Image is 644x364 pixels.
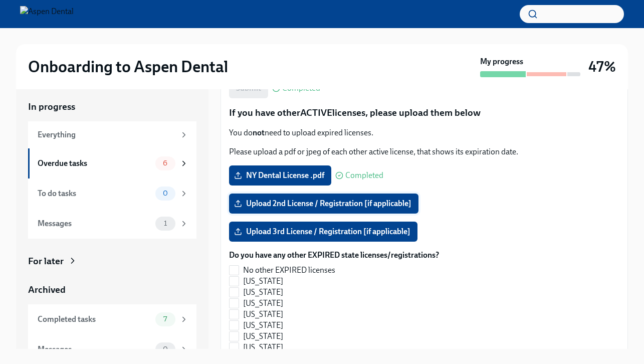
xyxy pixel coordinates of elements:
a: Everything [28,121,196,148]
div: Overdue tasks [38,158,151,169]
span: [US_STATE] [243,298,283,309]
label: Do you have any other EXPIRED state licenses/registrations? [229,250,439,261]
span: 0 [157,345,174,353]
a: In progress [28,100,196,113]
h3: 47% [588,58,616,76]
span: 0 [157,190,174,197]
p: Please upload a pdf or jpeg of each other active license, that shows its expiration date. [229,146,619,157]
span: 6 [157,159,173,167]
p: You do need to upload expired licenses. [229,127,619,138]
span: Completed [345,171,383,179]
div: Everything [38,129,175,140]
span: Upload 2nd License / Registration [if applicable] [236,199,411,209]
h2: Onboarding to Aspen Dental [28,57,228,77]
a: Overdue tasks6 [28,148,196,178]
strong: My progress [480,56,523,67]
strong: not [253,128,265,137]
a: Archived [28,283,196,296]
div: Messages [38,344,151,355]
span: Upload 3rd License / Registration [if applicable] [236,227,410,237]
a: Messages1 [28,209,196,239]
div: Messages [38,218,151,229]
span: Completed [282,84,320,92]
strong: ACTIVE [300,107,332,118]
span: NY Dental License .pdf [236,170,324,180]
label: NY Dental License .pdf [229,165,331,186]
div: To do tasks [38,188,151,199]
img: Aspen Dental [20,6,74,22]
span: [US_STATE] [243,331,283,342]
div: For later [28,255,64,268]
a: Completed tasks7 [28,304,196,334]
label: Upload 3rd License / Registration [if applicable] [229,222,417,242]
span: No other EXPIRED licenses [243,265,335,276]
a: To do tasks0 [28,178,196,209]
label: Upload 2nd License / Registration [if applicable] [229,194,418,214]
div: Completed tasks [38,314,151,325]
a: For later [28,255,196,268]
span: [US_STATE] [243,309,283,320]
span: [US_STATE] [243,342,283,353]
span: [US_STATE] [243,276,283,287]
p: If you have other licenses, please upload them below [229,106,619,119]
span: 1 [158,220,173,227]
span: [US_STATE] [243,320,283,331]
span: [US_STATE] [243,287,283,298]
span: 7 [157,315,173,323]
